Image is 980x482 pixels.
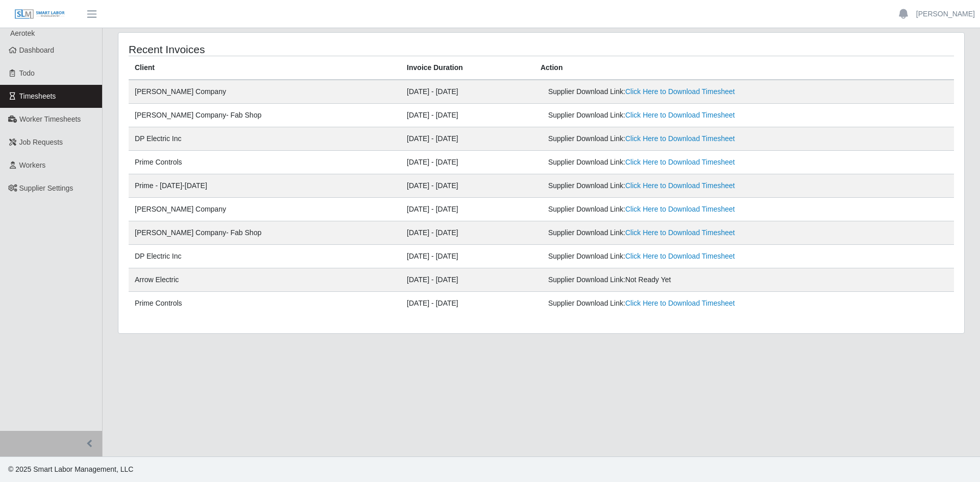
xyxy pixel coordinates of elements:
[129,151,401,174] td: Prime Controls
[548,86,804,97] div: Supplier Download Link:
[401,221,534,245] td: [DATE] - [DATE]
[548,251,804,262] div: Supplier Download Link:
[548,204,804,215] div: Supplier Download Link:
[625,111,735,119] a: Click Here to Download Timesheet
[916,9,975,19] a: [PERSON_NAME]
[129,56,401,80] th: Client
[10,29,35,37] span: Aerotek
[625,299,735,307] a: Click Here to Download Timesheet
[129,43,463,56] h4: Recent Invoices
[129,80,401,104] td: [PERSON_NAME] Company
[129,292,401,315] td: Prime Controls
[19,138,63,146] span: Job Requests
[8,465,133,473] span: © 2025 Smart Labor Management, LLC
[534,56,954,80] th: Action
[401,104,534,127] td: [DATE] - [DATE]
[129,268,401,292] td: Arrow Electric
[625,252,735,260] a: Click Here to Download Timesheet
[625,228,735,237] a: Click Here to Download Timesheet
[129,104,401,127] td: [PERSON_NAME] Company- Fab Shop
[625,205,735,213] a: Click Here to Download Timesheet
[401,245,534,268] td: [DATE] - [DATE]
[548,298,804,309] div: Supplier Download Link:
[401,151,534,174] td: [DATE] - [DATE]
[129,221,401,245] td: [PERSON_NAME] Company- Fab Shop
[625,134,735,143] a: Click Here to Download Timesheet
[625,276,671,284] span: Not Ready Yet
[548,110,804,121] div: Supplier Download Link:
[19,46,55,54] span: Dashboard
[401,174,534,198] td: [DATE] - [DATE]
[401,268,534,292] td: [DATE] - [DATE]
[401,198,534,221] td: [DATE] - [DATE]
[625,87,735,96] a: Click Here to Download Timesheet
[548,180,804,191] div: Supplier Download Link:
[401,80,534,104] td: [DATE] - [DATE]
[625,181,735,190] a: Click Here to Download Timesheet
[548,227,804,238] div: Supplier Download Link:
[19,184,73,192] span: Supplier Settings
[129,174,401,198] td: Prime - [DATE]-[DATE]
[401,56,534,80] th: Invoice Duration
[19,161,46,169] span: Workers
[129,127,401,151] td: DP Electric Inc
[401,127,534,151] td: [DATE] - [DATE]
[625,158,735,166] a: Click Here to Download Timesheet
[19,69,35,77] span: Todo
[401,292,534,315] td: [DATE] - [DATE]
[19,115,81,123] span: Worker Timesheets
[548,133,804,144] div: Supplier Download Link:
[548,274,804,285] div: Supplier Download Link:
[129,245,401,268] td: DP Electric Inc
[548,157,804,168] div: Supplier Download Link:
[129,198,401,221] td: [PERSON_NAME] Company
[14,9,65,20] img: SLM Logo
[19,92,56,100] span: Timesheets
